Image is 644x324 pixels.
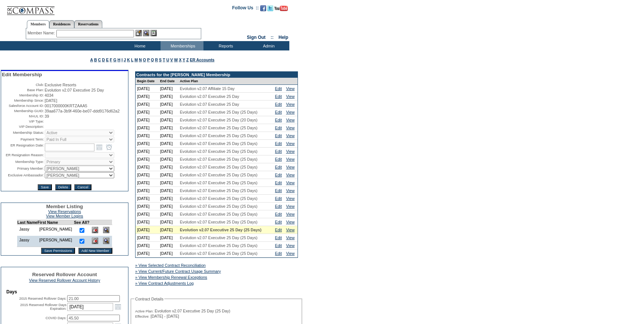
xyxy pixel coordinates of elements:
[2,104,44,108] td: Salesforce Account ID:
[118,41,161,50] td: Home
[159,93,178,101] td: [DATE]
[136,72,298,78] td: Contracts for the [PERSON_NAME] Membership
[2,136,44,142] td: Payment Term:
[159,148,178,155] td: [DATE]
[32,272,97,277] span: Reserved Rollover Account
[150,314,179,318] span: [DATE] - [DATE]
[135,263,206,268] a: » View Selected Contract Reconciliation
[159,218,178,226] td: [DATE]
[159,226,178,234] td: [DATE]
[274,6,288,11] img: Subscribe to our YouTube Channel
[28,30,56,36] div: Member Name:
[275,141,282,146] a: Edit
[17,220,37,225] td: Last Name
[279,35,288,40] a: Help
[150,30,157,36] img: Reservations
[136,171,159,179] td: [DATE]
[78,248,112,254] input: Add New Member
[45,98,57,103] span: [DATE]
[105,143,113,151] a: Open the time view popup.
[180,235,258,240] span: Evolution v2.07 Executive 25 Day (25 Days)
[286,102,295,107] a: View
[46,214,83,218] a: View Member Logins
[159,179,178,187] td: [DATE]
[260,5,266,11] img: Become our fan on Facebook
[38,184,52,190] input: Save
[2,172,44,178] td: Exclusive Ambassador:
[124,58,126,62] a: J
[2,152,44,158] td: ER Resignation Reason:
[159,203,178,210] td: [DATE]
[136,210,159,218] td: [DATE]
[74,220,90,225] td: See All?
[275,243,282,248] a: Edit
[136,85,159,93] td: [DATE]
[159,155,178,163] td: [DATE]
[159,58,162,62] a: S
[19,297,66,300] label: 2015 Reserved Rollover Days:
[286,180,295,185] a: View
[74,20,102,28] a: Reservations
[6,289,123,294] td: Days
[275,228,282,232] a: Edit
[118,58,121,62] a: H
[2,143,44,151] td: ER Resignation Date:
[159,140,178,148] td: [DATE]
[20,303,66,311] label: 2015 Reserved Rollover Days Expiration:
[159,242,178,250] td: [DATE]
[136,148,159,155] td: [DATE]
[275,196,282,201] a: Edit
[275,235,282,240] a: Edit
[180,149,258,154] span: Evolution v2.07 Executive 25 Day (25 Days)
[267,7,273,12] a: Follow us on Twitter
[275,251,282,256] a: Edit
[275,212,282,216] a: Edit
[110,58,112,62] a: F
[136,78,159,85] td: Begin Date
[2,98,44,103] td: Membership Since:
[275,133,282,138] a: Edit
[135,309,153,314] span: Active Plan:
[286,86,295,91] a: View
[180,196,258,201] span: Evolution v2.07 Executive 25 Day (25 Days)
[92,238,98,244] img: Delete
[166,58,169,62] a: U
[2,109,44,113] td: Membership GUID:
[45,93,54,98] span: 4034
[159,163,178,171] td: [DATE]
[286,133,295,138] a: View
[159,250,178,257] td: [DATE]
[136,116,159,124] td: [DATE]
[135,314,149,319] span: Effective:
[271,35,274,40] span: ::
[131,58,133,62] a: L
[275,94,282,99] a: Edit
[2,119,44,124] td: VIP Type:
[275,118,282,122] a: Edit
[180,180,258,185] span: Evolution v2.07 Executive 25 Day (25 Days)
[90,58,93,62] a: A
[286,165,295,169] a: View
[136,187,159,195] td: [DATE]
[136,218,159,226] td: [DATE]
[159,171,178,179] td: [DATE]
[159,210,178,218] td: [DATE]
[180,228,262,232] span: Evolution v2.07 Executive 25 Day (25 Days)
[127,58,130,62] a: K
[92,227,98,233] img: Delete
[232,4,259,13] td: Follow Us ::
[286,173,295,177] a: View
[143,30,149,36] img: View
[180,165,258,169] span: Evolution v2.07 Executive 25 Day (25 Days)
[46,316,66,320] label: COVID Days:
[95,143,103,151] a: Open the calendar popup.
[136,101,159,108] td: [DATE]
[94,58,97,62] a: B
[2,83,44,87] td: Club:
[134,297,164,301] legend: Contract Details
[2,159,44,165] td: Membership Type:
[159,234,178,242] td: [DATE]
[286,126,295,130] a: View
[247,35,265,40] a: Sign Out
[174,58,178,62] a: W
